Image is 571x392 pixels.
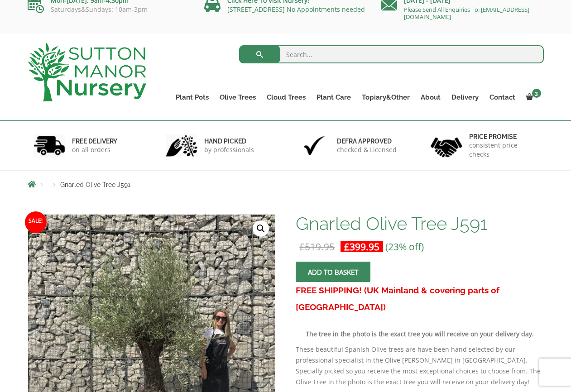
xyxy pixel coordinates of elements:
img: 2.jpg [166,134,197,157]
p: Saturdays&Sundays: 10am-3pm [28,6,191,13]
span: £ [299,240,305,253]
input: Search... [239,45,544,63]
a: Please Send All Enquiries To: [EMAIL_ADDRESS][DOMAIN_NAME] [404,5,529,21]
a: Topiary&Other [356,91,415,104]
nav: Breadcrumbs [28,181,544,188]
span: (23% off) [385,240,424,253]
strong: The tree in the photo is the exact tree you will receive on your delivery day. [306,330,534,338]
bdi: 519.95 [299,240,335,253]
span: 3 [532,89,541,98]
img: 4.jpg [431,132,462,159]
span: Gnarled Olive Tree J591 [60,181,130,188]
h6: hand picked [204,137,254,145]
p: consistent price checks [469,141,538,159]
p: checked & Licensed [337,145,397,154]
h6: Price promise [469,133,538,141]
a: Delivery [446,91,484,104]
a: Plant Care [311,91,356,104]
a: 3 [521,91,544,104]
a: View full-screen image gallery [253,220,269,237]
span: £ [344,240,350,253]
p: on all orders [72,145,117,154]
h3: FREE SHIPPING! (UK Mainland & covering parts of [GEOGRAPHIC_DATA]) [296,282,543,316]
a: [STREET_ADDRESS] No Appointments needed [227,5,365,14]
a: Contact [484,91,521,104]
p: These beautiful Spanish Olive trees are have been hand selected by our professional specialist in... [296,344,543,387]
a: Cloud Trees [261,91,311,104]
span: Sale! [25,211,47,233]
a: About [415,91,446,104]
img: 1.jpg [34,134,65,157]
img: logo [28,43,146,101]
p: by professionals [204,145,254,154]
a: Plant Pots [170,91,214,104]
bdi: 399.95 [344,240,379,253]
h6: Defra approved [337,137,397,145]
h6: FREE DELIVERY [72,137,117,145]
button: Add to basket [296,262,370,282]
img: 3.jpg [298,134,330,157]
h1: Gnarled Olive Tree J591 [296,214,543,233]
a: Olive Trees [214,91,261,104]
